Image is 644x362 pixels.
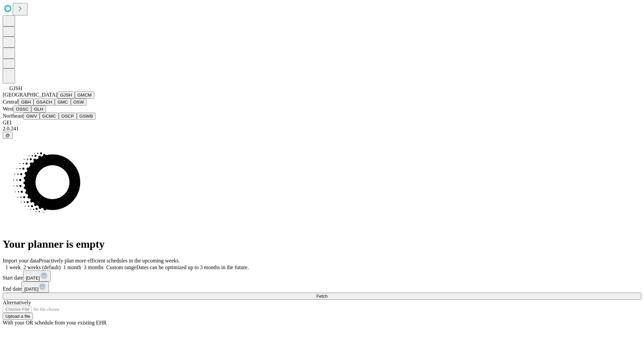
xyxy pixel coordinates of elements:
[3,313,33,320] button: Upload a file
[23,270,51,282] button: [DATE]
[136,264,249,270] span: Dates can be optimized up to 3 months in the future.
[13,106,32,113] button: OSSC
[5,133,10,138] span: @
[316,294,327,299] span: Fetch
[106,264,136,270] span: Custom range
[55,99,70,106] button: GMC
[3,126,641,132] div: 2.0.241
[3,132,13,139] button: @
[34,99,55,106] button: GSACH
[21,282,49,293] button: [DATE]
[39,258,180,263] span: Proactively plan more efficient schedules in the upcoming weeks.
[40,113,59,120] button: GCMC
[75,92,94,99] button: GMCM
[3,300,31,305] span: Alternatively
[3,320,107,325] span: With your OR schedule from your existing EHR
[3,270,641,282] div: Start date
[84,264,104,270] span: 3 months
[3,120,641,126] div: GEI
[3,106,13,112] span: West
[57,92,75,99] button: GJSH
[24,287,38,292] span: [DATE]
[23,113,40,120] button: GWV
[3,92,57,98] span: [GEOGRAPHIC_DATA]
[77,113,96,120] button: GSWB
[23,264,61,270] span: 2 weeks (default)
[3,99,18,105] span: Central
[5,264,21,270] span: 1 week
[3,282,641,293] div: End date
[63,264,81,270] span: 1 month
[3,293,641,300] button: Fetch
[3,113,23,119] span: Northeast
[18,99,34,106] button: GBH
[71,99,87,106] button: OSW
[3,258,39,263] span: Import your data
[3,238,641,250] h1: Your planner is empty
[26,276,40,281] span: [DATE]
[31,106,46,113] button: GLH
[59,113,77,120] button: OSCP
[9,85,22,91] span: GJSH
